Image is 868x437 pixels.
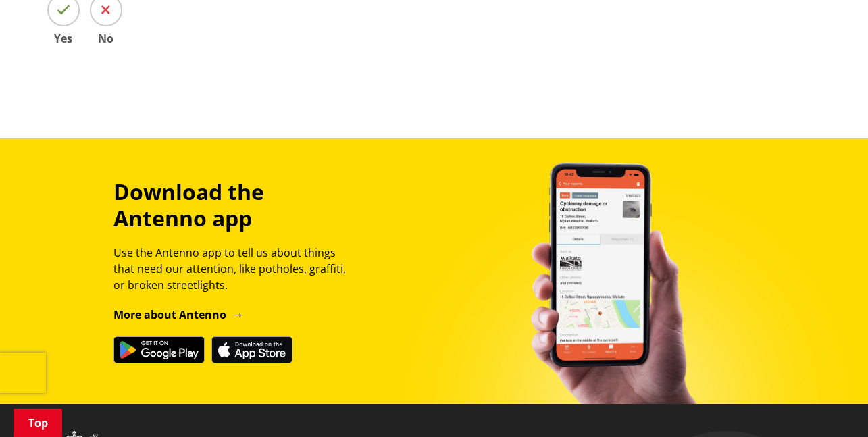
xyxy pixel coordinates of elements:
[113,307,244,322] a: More about Antenno
[211,336,292,363] img: Download on the App Store
[806,380,854,429] iframe: Messenger Launcher
[113,336,205,363] img: Get it on Google Play
[47,33,80,44] span: Yes
[113,245,358,293] p: Use the Antenno app to tell us about things that need our attention, like potholes, graffiti, or ...
[113,179,358,231] h3: Download the Antenno app
[90,33,122,44] span: No
[14,409,62,437] a: Top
